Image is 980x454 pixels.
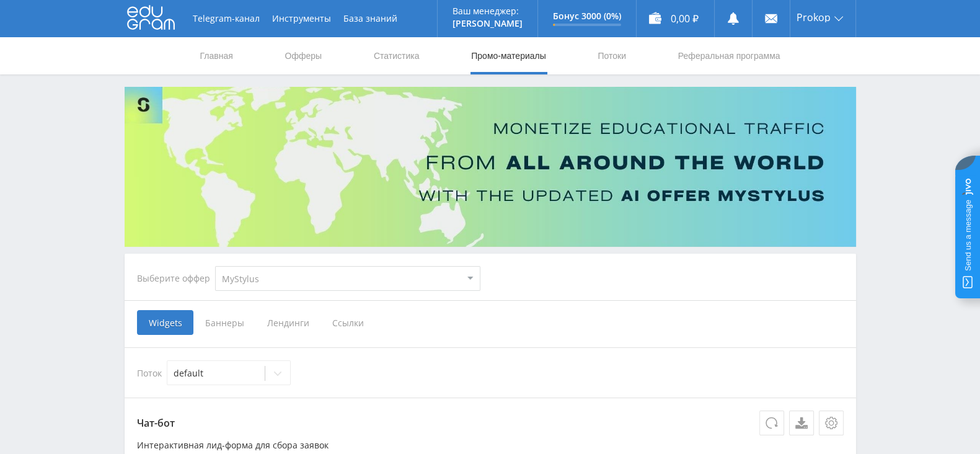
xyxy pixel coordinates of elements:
[596,37,627,74] a: Потоки
[137,411,844,435] p: Чат-бот
[789,411,814,435] a: Скачать
[759,411,784,435] button: Обновить
[193,310,255,335] span: Баннеры
[137,274,215,283] div: Выберите оффер
[284,37,324,74] a: Офферы
[199,37,234,74] a: Главная
[470,37,547,74] a: Промо-материалы
[255,310,320,335] span: Лендинги
[320,310,376,335] span: Ссылки
[125,87,856,247] img: Banner
[797,12,831,22] span: Prokop
[137,360,844,385] div: Поток
[137,310,193,335] span: Widgets
[137,440,844,450] p: Интерактивная лид-форма для сбора заявок
[819,411,844,435] button: Настройки
[553,11,621,21] p: Бонус 3000 (0%)
[452,6,523,16] p: Ваш менеджер:
[373,37,421,74] a: Статистика
[452,19,523,29] p: [PERSON_NAME]
[677,37,782,74] a: Реферальная программа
